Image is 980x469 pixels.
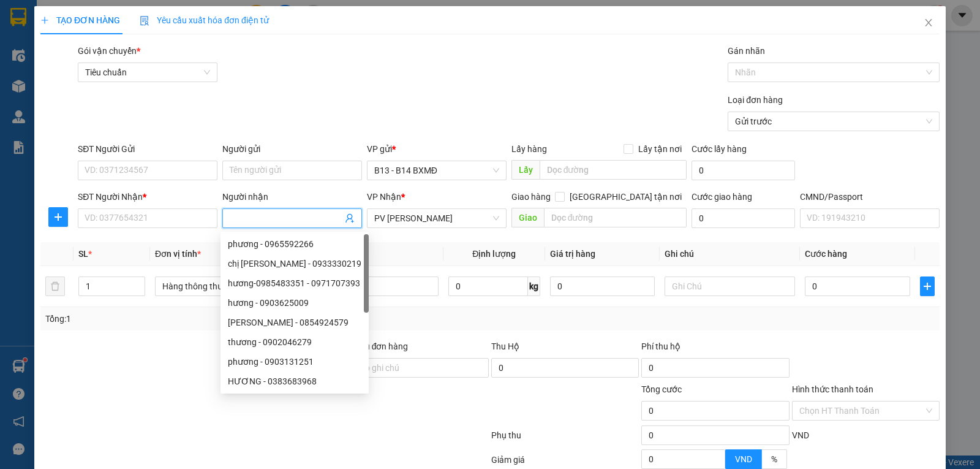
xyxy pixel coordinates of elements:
span: Nơi gửi: [12,85,25,103]
label: Cước lấy hàng [692,144,747,154]
button: plus [48,207,68,227]
div: SĐT Người Gửi [78,142,217,156]
span: VND [792,430,809,440]
div: chị [PERSON_NAME] - 0933330219 [228,257,361,270]
div: phương - 0903131251 [221,352,369,372]
img: logo [12,28,28,58]
label: Cước giao hàng [692,192,752,202]
div: Phụ thu [490,429,640,450]
span: Tổng cước [641,384,682,394]
span: Lấy tận nơi [633,142,687,156]
span: Yêu cầu xuất hóa đơn điện tử [140,15,269,25]
div: VP gửi [367,142,507,156]
div: CMND/Passport [800,190,940,204]
th: Ghi chú [660,242,800,266]
img: icon [140,16,149,26]
button: delete [45,276,65,296]
div: SĐT Người Nhận [78,190,217,204]
input: Dọc đường [544,208,687,227]
div: Phí thu hộ [641,340,789,358]
span: SL [78,249,88,259]
span: Lấy [511,160,540,180]
span: TẠO ĐƠN HÀNG [40,15,120,25]
input: Ghi chú đơn hàng [341,358,489,378]
span: Giao hàng [511,192,551,202]
div: hương - 0903625009 [221,293,369,313]
div: phương - 0903131251 [228,355,361,368]
span: Gửi trước [735,112,932,131]
span: PV Đắk Mil [123,86,153,93]
span: VND [735,454,752,464]
span: plus [49,212,67,222]
strong: BIÊN NHẬN GỬI HÀNG HOÁ [42,74,142,83]
div: phương - 0965592266 [228,237,361,251]
button: plus [920,276,935,296]
label: Loại đơn hàng [728,95,783,105]
span: plus [921,281,934,291]
input: Cước giao hàng [692,208,795,228]
div: phương - 0965592266 [221,234,369,254]
span: Giao [511,208,544,227]
div: HƯƠNG - 0383683968 [228,375,361,388]
span: Tiêu chuẩn [85,63,210,82]
span: plus [40,16,49,25]
span: [GEOGRAPHIC_DATA] tận nơi [565,190,687,204]
input: 0 [550,276,655,296]
span: B13 - B14 BXMĐ [374,161,499,180]
div: Tổng: 1 [45,312,379,326]
input: Cước lấy hàng [692,161,795,180]
div: Người gửi [222,142,362,156]
span: Hàng thông thường [162,277,291,296]
span: user-add [345,213,355,223]
label: Hình thức thanh toán [792,384,873,394]
div: chị phương - 0933330219 [221,254,369,273]
div: hương-0985483351 - 0971707393 [228,276,361,290]
div: thương - 0902046279 [221,332,369,352]
span: close [924,18,933,28]
span: Định lượng [472,249,516,259]
span: B131408250553 [109,46,173,55]
label: Ghi chú đơn hàng [341,341,409,351]
input: Dọc đường [540,160,687,180]
span: kg [528,276,540,296]
div: hương - 0903625009 [228,296,361,310]
label: Gán nhãn [728,46,765,56]
div: [PERSON_NAME] - 0854924579 [228,316,361,329]
span: Gói vận chuyển [78,46,140,56]
span: Đơn vị tính [155,249,201,259]
button: Close [911,6,946,40]
div: thương - 0902046279 [228,335,361,349]
div: phương nguyễn - 0854924579 [221,313,369,332]
div: Người nhận [222,190,362,204]
span: Nơi nhận: [94,85,113,103]
span: Cước hàng [805,249,847,259]
span: % [771,454,777,464]
span: Giá trị hàng [550,249,595,259]
span: Thu Hộ [491,341,519,351]
span: Lấy hàng [511,144,547,154]
strong: CÔNG TY TNHH [GEOGRAPHIC_DATA] 214 QL13 - P.26 - Q.BÌNH THẠNH - TP HCM 1900888606 [32,20,99,66]
div: HƯƠNG - 0383683968 [221,372,369,391]
span: 08:13:27 [DATE] [116,55,173,64]
span: VP Nhận [367,192,401,202]
input: Ghi Chú [665,276,795,296]
div: hương-0985483351 - 0971707393 [221,273,369,293]
span: PV Gia Nghĩa [374,209,499,227]
input: VD: Bàn, Ghế [308,276,439,296]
